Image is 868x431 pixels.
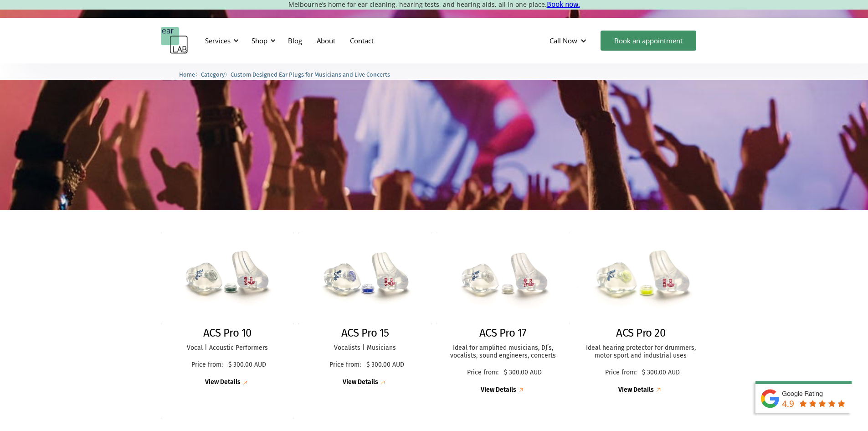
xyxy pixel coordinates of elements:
a: Category [201,70,225,78]
p: Price from: [188,361,226,369]
div: View Details [343,379,378,386]
p: $ 300.00 AUD [228,361,266,369]
p: Ideal for amplified musicians, DJ’s, vocalists, sound engineers, concerts [446,344,561,360]
p: $ 300.00 AUD [504,369,542,377]
h2: ACS Pro 15 [341,327,389,340]
h2: ACS Pro 20 [616,327,665,340]
h2: ACS Pro 17 [479,327,527,340]
p: Price from: [326,361,364,369]
a: Custom Designed Ear Plugs for Musicians and Live Concerts [231,70,390,78]
div: Shop [252,36,267,45]
span: Custom Designed Ear Plugs for Musicians and Live Concerts [231,71,390,78]
a: Contact [343,27,381,54]
a: home [161,27,188,54]
a: Home [179,70,195,78]
p: Price from: [602,369,640,377]
img: ACS Pro 10 [161,233,294,324]
li: 〉 [179,70,201,79]
p: Ideal hearing protector for drummers, motor sport and industrial uses [583,344,699,360]
div: View Details [618,386,654,394]
a: ACS Pro 20ACS Pro 20Ideal hearing protector for drummers, motor sport and industrial usesPrice fr... [574,233,708,395]
a: Book an appointment [601,31,696,51]
img: ACS Pro 15 [298,233,432,324]
a: ACS Pro 17ACS Pro 17Ideal for amplified musicians, DJ’s, vocalists, sound engineers, concertsPric... [437,233,570,395]
div: Services [205,36,231,45]
p: Vocalists | Musicians [308,344,423,352]
p: Vocal | Acoustic Performers [170,344,285,352]
div: Shop [246,27,278,54]
div: View Details [481,386,516,394]
div: View Details [205,379,241,386]
div: Call Now [542,27,596,54]
img: ACS Pro 17 [437,233,570,324]
p: $ 300.00 AUD [642,369,680,377]
p: Price from: [464,369,502,377]
div: Services [200,27,241,54]
a: Blog [281,27,309,54]
img: ACS Pro 20 [568,228,714,329]
a: ACS Pro 10ACS Pro 10Vocal | Acoustic PerformersPrice from:$ 300.00 AUDView Details [161,233,294,387]
li: 〉 [201,70,231,79]
span: Home [179,71,195,78]
h2: ACS Pro 10 [203,327,252,340]
a: About [309,27,343,54]
p: $ 300.00 AUD [366,361,404,369]
a: ACS Pro 15ACS Pro 15Vocalists | MusiciansPrice from:$ 300.00 AUDView Details [298,233,432,387]
div: Call Now [550,36,577,45]
span: Category [201,71,225,78]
